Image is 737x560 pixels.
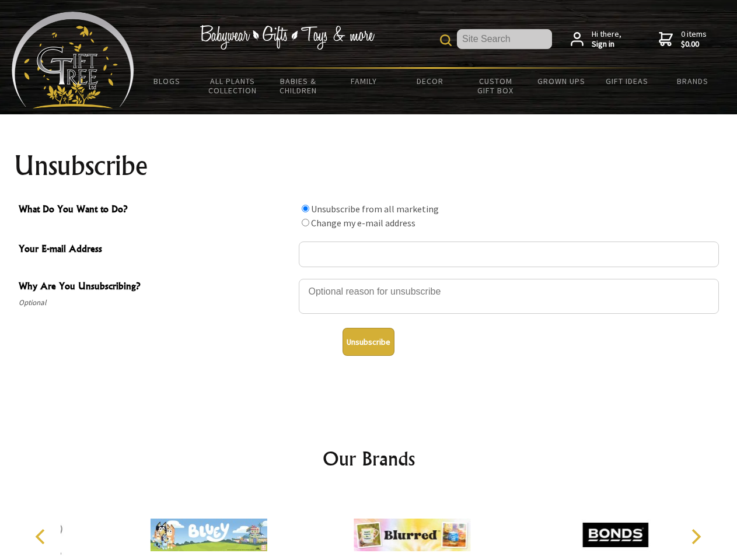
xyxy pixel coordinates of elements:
[311,203,439,215] label: Unsubscribe from all marketing
[200,25,375,50] img: Babywear - Gifts - Toys & more
[660,69,726,93] a: Brands
[592,29,621,50] span: Hi there,
[681,39,707,50] strong: $0.00
[200,69,266,103] a: All Plants Collection
[302,205,309,212] input: What Do You Want to Do?
[12,12,134,108] img: Babyware - Gifts - Toys and more...
[134,69,200,93] a: BLOGS
[19,279,293,296] span: Why Are You Unsubscribing?
[302,219,309,226] input: What Do You Want to Do?
[528,69,594,93] a: Grown Ups
[331,69,397,93] a: Family
[14,152,724,180] h1: Unsubscribe
[299,279,719,314] textarea: Why Are You Unsubscribing?
[19,202,293,219] span: What Do You Want to Do?
[457,29,552,49] input: Site Search
[311,217,415,229] label: Change my e-mail address
[266,69,331,103] a: Babies & Children
[571,29,621,50] a: Hi there,Sign in
[659,29,707,50] a: 0 items$0.00
[463,69,529,103] a: Custom Gift Box
[19,242,293,258] span: Your E-mail Address
[594,69,660,93] a: Gift Ideas
[19,296,293,310] span: Optional
[299,242,719,267] input: Your E-mail Address
[29,524,55,549] button: Previous
[683,524,708,549] button: Next
[23,444,714,473] h2: Our Brands
[592,39,621,50] strong: Sign in
[440,34,452,46] img: product search
[397,69,463,93] a: Decor
[343,328,394,356] button: Unsubscribe
[681,29,707,50] span: 0 items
